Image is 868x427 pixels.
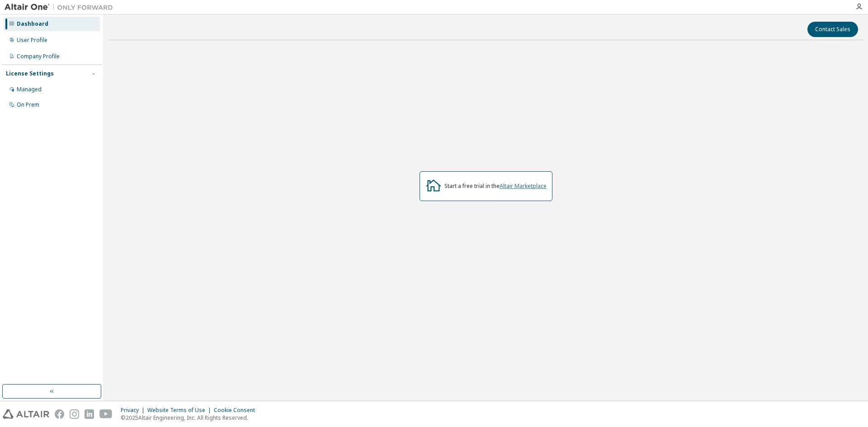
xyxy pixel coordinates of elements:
div: License Settings [6,70,54,77]
p: © 2025 Altair Engineering, Inc. All Rights Reserved. [121,414,260,422]
div: User Profile [17,37,47,44]
div: Privacy [121,407,147,414]
img: altair_logo.svg [3,409,49,419]
img: linkedin.svg [85,409,94,419]
div: Managed [17,86,42,93]
div: Start a free trial in the [444,183,547,190]
a: Altair Marketplace [500,182,547,190]
div: Cookie Consent [214,407,260,414]
img: facebook.svg [55,409,64,419]
div: Website Terms of Use [147,407,214,414]
div: On Prem [17,101,39,108]
img: instagram.svg [70,409,79,419]
div: Dashboard [17,20,48,28]
button: Contact Sales [807,22,858,37]
img: youtube.svg [99,409,113,419]
div: Company Profile [17,53,60,60]
img: Altair One [5,3,118,12]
